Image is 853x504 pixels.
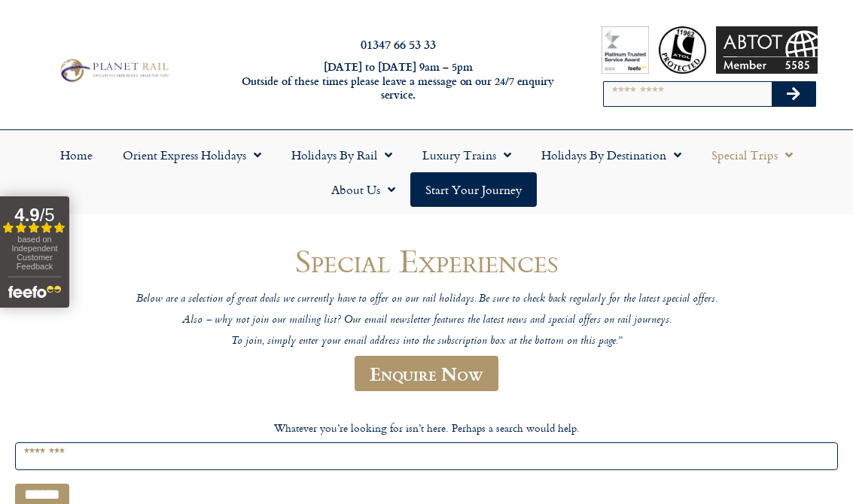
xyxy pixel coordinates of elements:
[231,60,565,102] h6: [DATE] to [DATE] 9am – 5pm Outside of these times please leave a message on our 24/7 enquiry serv...
[316,172,410,207] a: About Us
[65,243,788,278] h1: Special Experiences
[56,56,172,85] img: Planet Rail Train Holidays Logo
[15,420,838,436] p: Whatever you’re looking for isn’t here. Perhaps a search would help.
[8,138,845,207] nav: Menu
[65,335,788,349] p: To join, simply enter your email address into the subscription box at the bottom on this page.”
[355,356,498,391] a: Enquire Now
[407,138,526,172] a: Luxury Trains
[526,138,696,172] a: Holidays by Destination
[410,172,537,207] a: Start your Journey
[45,138,108,172] a: Home
[772,82,815,106] button: Search
[65,314,788,328] p: Also – why not join our mailing list? Our email newsletter features the latest news and special o...
[361,35,436,53] a: 01347 66 53 33
[276,138,407,172] a: Holidays by Rail
[696,138,808,172] a: Special Trips
[108,138,276,172] a: Orient Express Holidays
[65,293,788,307] p: Below are a selection of great deals we currently have to offer on our rail holidays. Be sure to ...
